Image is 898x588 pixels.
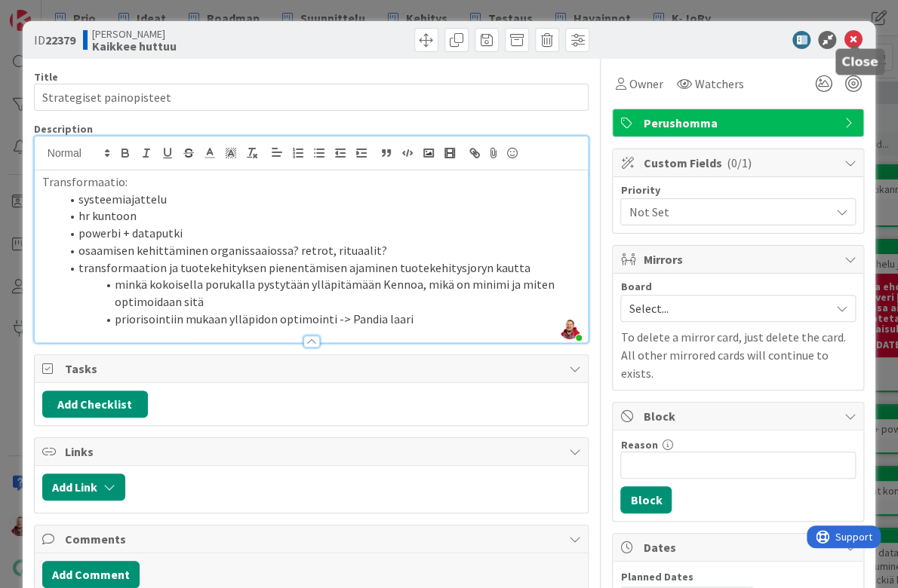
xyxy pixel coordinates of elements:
img: rJRasW2U2EjWY5qbspUOAKri0edkzqAk.jpeg [559,318,580,339]
input: type card name here... [34,84,589,111]
span: ID [34,31,75,49]
li: transformaation ja tuotekehityksen pienentämisen ajaminen tuotekehitysjoryn kautta [60,259,581,277]
span: Not Set [629,201,822,222]
span: Dates [643,538,836,556]
label: Reason [620,438,657,452]
span: Links [65,443,561,461]
span: ( 0/1 ) [726,155,751,170]
button: Add Comment [42,561,140,588]
h5: Close [841,55,878,69]
span: Block [643,407,836,425]
button: Block [620,486,672,513]
button: Add Checklist [42,390,148,418]
span: Comments [65,530,561,548]
p: To delete a mirror card, just delete the card. All other mirrored cards will continue to exists. [620,328,856,382]
span: Perushomma [643,114,836,132]
li: priorisointiin mukaan ylläpidon optimointi -> Pandia laari [60,311,581,328]
li: powerbi + dataputki [60,225,581,242]
span: Board [620,281,651,292]
span: Mirrors [643,250,836,268]
span: Owner [629,75,663,93]
li: osaamisen kehittäminen organissaaiossa? retrot, rituaalit? [60,242,581,259]
span: Custom Fields [643,154,836,172]
span: Select... [629,298,822,319]
span: Tasks [65,360,561,378]
span: [PERSON_NAME] [92,28,177,40]
b: 22379 [45,32,75,47]
p: Transformaatio: [42,173,581,191]
span: Watchers [694,75,743,93]
label: Title [34,70,58,84]
span: Planned Dates [620,569,856,585]
div: Priority [620,185,856,195]
button: Add Link [42,473,125,501]
li: minkä kokoisella porukalla pystytään ylläpitämään Kennoa, mikä on minimi ja miten optimoidaan sitä [60,276,581,310]
li: systeemiajattelu [60,191,581,208]
span: Support [29,2,66,20]
b: Kaikkee huttuu [92,40,177,52]
span: Description [34,122,93,136]
li: hr kuntoon [60,207,581,225]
